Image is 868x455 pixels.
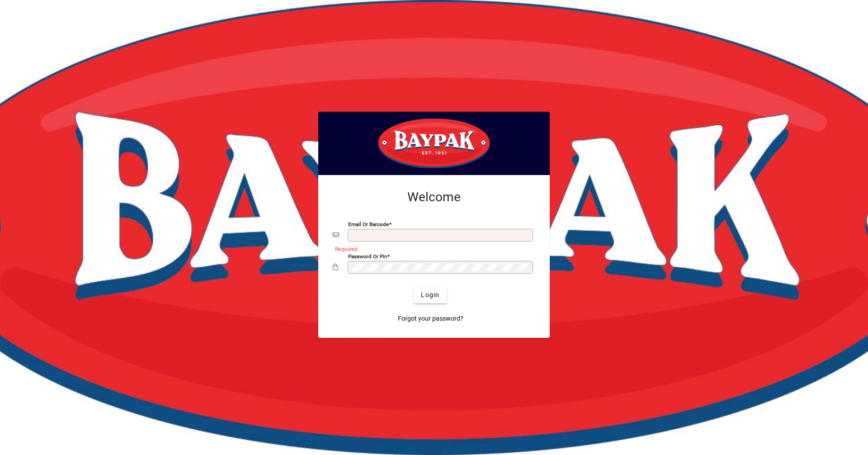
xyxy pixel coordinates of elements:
[333,190,535,205] h2: Welcome
[348,221,389,227] mat-label: Email or Barcode
[394,311,467,327] a: Forgot your password?
[414,287,447,303] button: Login
[348,253,387,259] mat-label: Password or Pin
[421,290,439,300] span: Login
[398,314,463,323] span: Forgot your password?
[335,244,528,253] mat-error: Required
